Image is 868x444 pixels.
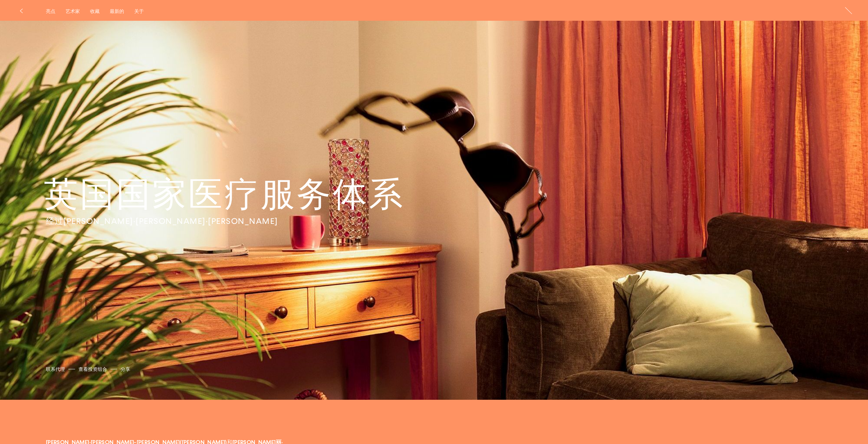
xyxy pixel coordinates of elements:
font: 最新的 [110,9,124,15]
font: 亮点 [46,9,55,15]
button: 艺术家 [66,9,90,15]
button: 分享 [121,365,130,374]
button: 最新的 [110,9,134,15]
button: 收藏 [90,9,110,15]
a: 查看投资组合 [79,366,107,373]
font: [PERSON_NAME]·[PERSON_NAME]·[PERSON_NAME] [63,216,278,226]
a: [PERSON_NAME]·[PERSON_NAME]·[PERSON_NAME] [63,216,278,226]
button: 关于 [134,9,154,15]
font: 英国国家医疗服务体系 [44,175,405,214]
font: 关于 [134,9,144,15]
font: 艺术家 [66,9,80,15]
font: 收藏 [90,9,100,15]
button: 亮点 [46,9,66,15]
font: 分享 [121,366,130,372]
font: 联系代理 [46,366,65,372]
a: 联系代理 [46,366,65,373]
font: 经过 [46,216,63,226]
font: 查看投资组合 [79,366,107,372]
